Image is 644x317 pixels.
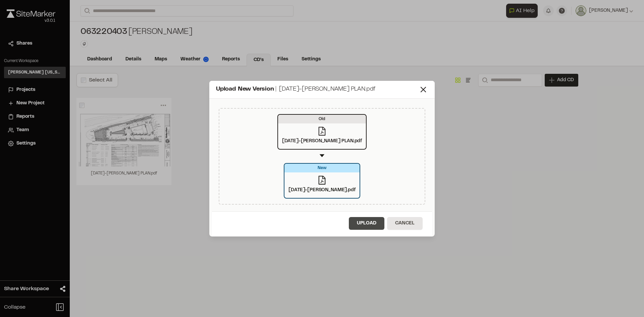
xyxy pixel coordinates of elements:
div: Old [278,115,366,123]
span: [DATE]-[PERSON_NAME] PLAN.pdf [279,87,375,92]
div: [DATE]-[PERSON_NAME] PLAN.pdf [282,138,362,145]
button: Upload [349,217,384,230]
button: Cancel [387,217,423,230]
div: New [284,164,359,172]
div: [DATE]-[PERSON_NAME].pdf [288,187,355,194]
div: Upload New Version [216,85,419,94]
span: | [275,87,276,92]
div: Old[DATE]-[PERSON_NAME] PLAN.pdfNew[DATE]-[PERSON_NAME].pdf [219,108,425,205]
